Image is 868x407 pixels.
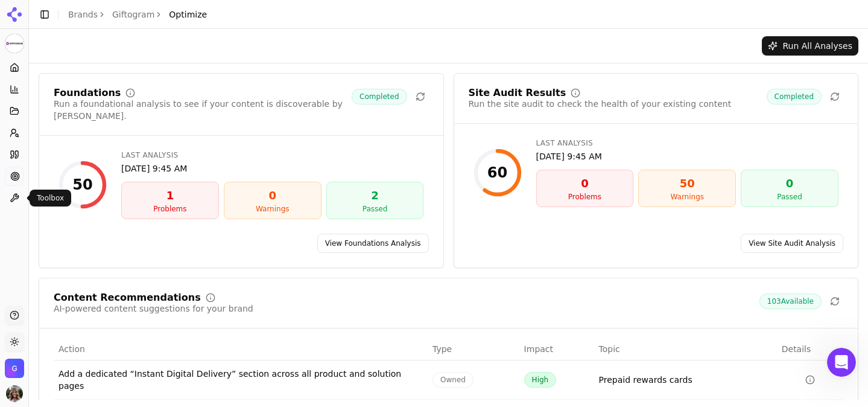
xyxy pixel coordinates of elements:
[432,372,474,388] span: Owned
[59,6,74,15] h1: Alp
[54,98,352,122] div: Run a foundational analysis to see if your content is discoverable by [PERSON_NAME].
[759,293,822,309] span: 103 Available
[746,175,833,192] div: 0
[121,162,424,175] div: [DATE] 9:45 AM
[59,343,423,355] div: Action
[432,343,515,355] div: Type
[54,293,201,303] div: Content Recommendations
[121,150,424,160] div: Last Analysis
[5,34,24,53] img: Giftogram
[19,296,28,306] button: Emoji picker
[332,204,419,214] div: Passed
[762,36,858,56] button: Run All Analyses
[72,175,92,194] div: 50
[542,175,629,192] div: 0
[77,296,86,306] button: Start recording
[827,348,856,377] iframe: Intercom live chat
[34,7,54,26] img: Profile image for Alp
[127,204,214,214] div: Problems
[169,8,207,21] span: Optimize
[112,8,154,21] a: Giftogram
[30,190,71,207] div: Toolbox
[38,296,48,306] button: Gif picker
[644,175,730,192] div: 50
[524,372,557,388] span: High
[54,88,121,98] div: Foundations
[536,138,839,148] div: Last Analysis
[212,5,233,27] div: Close
[644,192,730,202] div: Warnings
[10,271,231,292] textarea: Message…
[599,343,772,355] div: Topic
[536,150,839,162] div: [DATE] 9:45 AM
[469,98,732,110] div: Run the site audit to check the health of your existing content
[54,303,253,315] div: AI-powered content suggestions for your brand
[68,10,98,19] a: Brands
[19,149,188,208] div: Without schema, some AI search engines have to guess that information by crawling and interpretin...
[5,34,24,53] button: Current brand: Giftogram
[469,88,566,98] div: Site Audit Results
[68,8,207,21] nav: breadcrumb
[57,296,67,306] button: Upload attachment
[19,223,188,259] div: For adding more competitors, you can navigate to Competitors -> Explore on your navigation bar!
[229,187,316,204] div: 0
[746,192,833,202] div: Passed
[28,109,188,143] li: An article might include schema for the headline, author, and publish date.
[599,374,692,386] a: Prepaid rewards cards
[8,5,31,28] button: go back
[767,89,822,104] span: Completed
[5,359,24,378] button: Open organization switcher
[189,5,212,28] button: Home
[487,163,507,182] div: 60
[741,234,843,253] a: View Site Audit Analysis
[524,343,589,355] div: Impact
[28,72,188,106] li: A product page might include schema for price, availability, and reviews.
[19,269,65,276] div: Alp • 1h ago
[352,89,407,104] span: Completed
[28,36,188,69] li: A recipe page might include schema telling Google the cooking time, ingredients, and rating.
[542,192,629,202] div: Problems
[332,187,419,204] div: 2
[6,385,23,402] button: Open user button
[782,343,838,355] div: Details
[127,187,214,204] div: 1
[10,216,232,288] div: Alp says…
[317,234,429,253] a: View Foundations Analysis
[59,15,120,27] p: Active 30m ago
[5,359,24,378] img: Giftogram
[6,385,23,402] img: Valerie Leary
[229,204,316,214] div: Warnings
[207,292,226,311] button: Send a message…
[10,216,198,266] div: For adding more competitors, you can navigate to Competitors -> Explore on your navigation bar!Al...
[59,368,423,392] div: Add a dedicated “Instant Digital Delivery” section across all product and solution pages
